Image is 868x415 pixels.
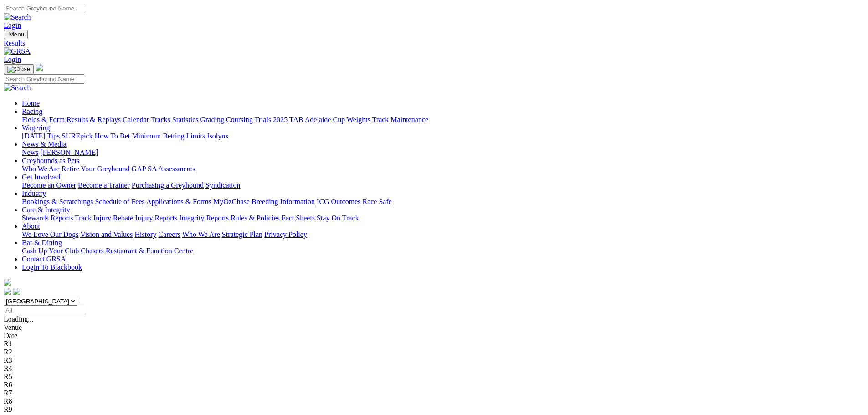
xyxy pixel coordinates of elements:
div: Racing [22,116,864,124]
a: ICG Outcomes [317,198,360,205]
a: Isolynx [207,132,229,140]
a: Greyhounds as Pets [22,157,79,164]
div: Greyhounds as Pets [22,165,864,173]
div: Get Involved [22,181,864,190]
div: R9 [4,405,864,414]
div: Wagering [22,132,864,140]
a: About [22,222,40,230]
a: Weights [347,116,370,123]
a: Industry [22,190,46,197]
div: Venue [4,323,864,332]
a: History [134,231,156,238]
a: Tracks [151,116,170,123]
input: Search [4,74,84,84]
a: Rules & Policies [231,214,280,222]
a: Integrity Reports [179,214,229,222]
a: Cash Up Your Club [22,247,79,255]
div: R7 [4,389,864,397]
div: R4 [4,364,864,373]
a: Trials [254,116,271,123]
a: Statistics [172,116,199,123]
a: Who We Are [22,165,60,173]
img: Search [4,84,31,92]
a: GAP SA Assessments [132,165,195,173]
a: Fields & Form [22,116,65,123]
a: Stay On Track [317,214,359,222]
a: How To Bet [95,132,130,140]
a: [PERSON_NAME] [40,149,98,156]
a: News [22,149,38,156]
img: Search [4,13,31,21]
div: Date [4,332,864,340]
a: Login To Blackbook [22,263,82,271]
a: Get Involved [22,173,60,181]
a: Login [4,56,21,63]
div: R1 [4,340,864,348]
input: Select date [4,306,84,315]
a: Care & Integrity [22,206,70,214]
div: R3 [4,356,864,364]
button: Toggle navigation [4,30,28,39]
a: [DATE] Tips [22,132,60,140]
a: Race Safe [362,198,391,205]
a: Grading [200,116,224,123]
a: Track Injury Rebate [75,214,133,222]
a: Coursing [226,116,253,123]
a: Chasers Restaurant & Function Centre [81,247,193,255]
a: Results & Replays [67,116,121,123]
img: twitter.svg [13,288,20,295]
button: Toggle navigation [4,64,34,74]
a: Home [22,99,40,107]
a: Retire Your Greyhound [62,165,130,173]
a: 2025 TAB Adelaide Cup [273,116,345,123]
div: R6 [4,381,864,389]
a: Schedule of Fees [95,198,144,205]
div: Bar & Dining [22,247,864,255]
a: Bar & Dining [22,239,62,246]
a: Become an Owner [22,181,76,189]
img: logo-grsa-white.png [4,279,11,286]
span: Menu [9,31,24,38]
img: facebook.svg [4,288,11,295]
a: Strategic Plan [222,231,262,238]
div: R8 [4,397,864,405]
a: Wagering [22,124,50,132]
a: Results [4,39,864,47]
div: R5 [4,373,864,381]
a: Privacy Policy [264,231,307,238]
img: GRSA [4,47,31,56]
a: Purchasing a Greyhound [132,181,204,189]
div: R2 [4,348,864,356]
a: MyOzChase [213,198,250,205]
div: News & Media [22,149,864,157]
span: Loading... [4,315,33,323]
a: SUREpick [62,132,92,140]
a: News & Media [22,140,67,148]
a: Careers [158,231,180,238]
a: Fact Sheets [282,214,315,222]
img: Close [7,66,30,73]
a: Applications & Forms [146,198,211,205]
div: About [22,231,864,239]
a: Minimum Betting Limits [132,132,205,140]
a: Racing [22,108,42,115]
a: Login [4,21,21,29]
a: Track Maintenance [372,116,428,123]
a: Vision and Values [80,231,133,238]
input: Search [4,4,84,13]
a: Stewards Reports [22,214,73,222]
a: Calendar [123,116,149,123]
a: Contact GRSA [22,255,66,263]
a: Injury Reports [135,214,177,222]
a: Who We Are [182,231,220,238]
a: Syndication [205,181,240,189]
a: Breeding Information [252,198,315,205]
img: logo-grsa-white.png [36,64,43,71]
div: Care & Integrity [22,214,864,222]
a: Bookings & Scratchings [22,198,93,205]
div: Industry [22,198,864,206]
a: We Love Our Dogs [22,231,78,238]
a: Become a Trainer [78,181,130,189]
